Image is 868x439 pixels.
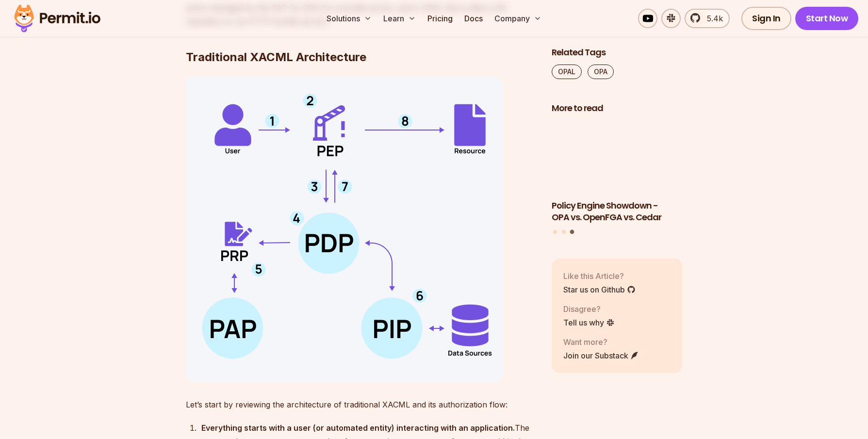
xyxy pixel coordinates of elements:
[552,120,683,224] a: Policy Engine Showdown - OPA vs. OpenFGA vs. Cedar Policy Engine Showdown - OPA vs. OpenFGA vs. C...
[552,65,582,79] a: OPAL
[741,7,791,30] a: Sign In
[186,77,504,382] img: Group 2.png
[424,9,457,28] a: Pricing
[552,102,683,114] h2: More to read
[186,50,366,64] strong: Traditional XACML Architecture
[552,120,683,194] img: Policy Engine Showdown - OPA vs. OpenFGA vs. Cedar
[552,47,683,59] h2: Related Tags
[701,13,723,24] span: 5.4k
[186,398,536,411] p: Let’s start by reviewing the architecture of traditional XACML and its authorization flow:
[460,9,487,28] a: Docs
[553,230,557,234] button: Go to slide 1
[563,350,639,361] a: Join our Substack
[552,120,683,224] li: 3 of 3
[685,9,730,28] a: 5.4k
[563,317,615,328] a: Tell us why
[563,303,615,315] p: Disagree?
[795,7,859,30] a: Start Now
[201,423,515,433] strong: Everything starts with a user (or automated entity) interacting with an application.
[323,9,376,28] button: Solutions
[10,2,105,35] img: Permit logo
[563,270,636,282] p: Like this Article?
[563,336,639,348] p: Want more?
[552,199,683,224] h3: Policy Engine Showdown - OPA vs. OpenFGA vs. Cedar
[379,9,420,28] button: Learn
[563,284,636,295] a: Star us on Github
[588,65,614,79] a: OPA
[562,230,566,234] button: Go to slide 2
[570,229,574,234] button: Go to slide 3
[552,120,683,235] div: Posts
[491,9,545,28] button: Company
